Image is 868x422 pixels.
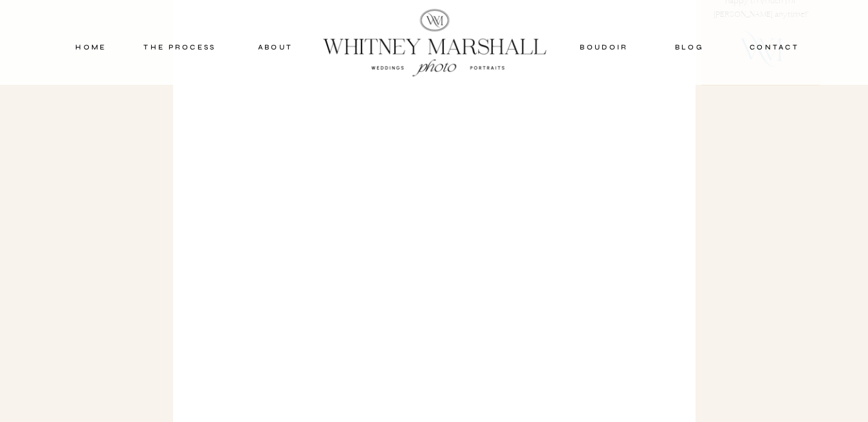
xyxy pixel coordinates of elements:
a: about [244,41,308,53]
a: boudoir [578,41,631,53]
a: blog [661,41,718,53]
a: home [64,41,119,53]
a: contact [744,41,805,53]
a: THE PROCESS [142,41,219,53]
